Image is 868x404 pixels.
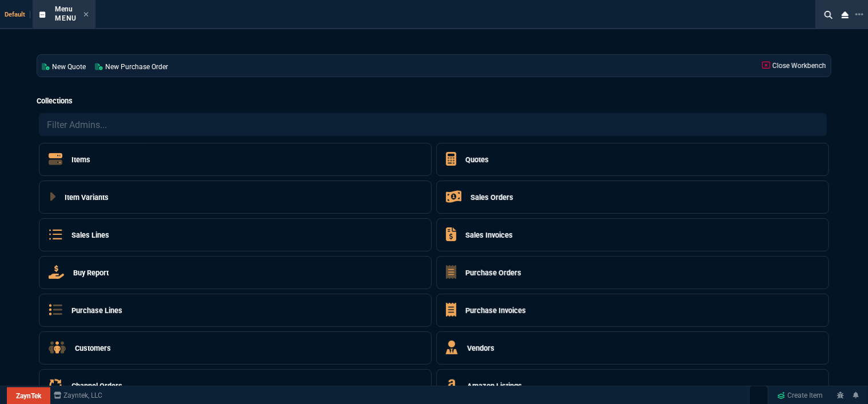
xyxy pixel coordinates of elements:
[467,343,495,354] h5: Vendors
[837,8,853,22] nx-icon: Close Workbench
[71,305,122,316] h5: Purchase Lines
[5,11,30,18] span: Default
[55,14,77,23] p: Menu
[71,381,122,391] h5: Channel Orders
[465,230,513,241] h5: Sales Invoices
[65,192,109,203] h5: Item Variants
[37,95,831,106] h5: Collections
[465,305,526,316] h5: Purchase Invoices
[71,230,109,241] h5: Sales Lines
[73,267,109,278] h5: Buy Report
[50,390,106,401] a: msbcCompanyName
[83,10,89,19] nx-icon: Close Tab
[773,387,828,404] a: Create Item
[71,154,90,165] h5: Items
[90,55,173,77] a: New Purchase Order
[471,192,513,203] h5: Sales Orders
[467,381,522,391] h5: Amazon Listings
[75,343,111,354] h5: Customers
[855,9,863,20] nx-icon: Open New Tab
[37,55,90,77] a: New Quote
[39,113,827,136] input: Filter Admins...
[758,55,831,77] a: Close Workbench
[820,8,837,22] nx-icon: Search
[465,154,489,165] h5: Quotes
[465,267,521,278] h5: Purchase Orders
[55,5,73,13] span: Menu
